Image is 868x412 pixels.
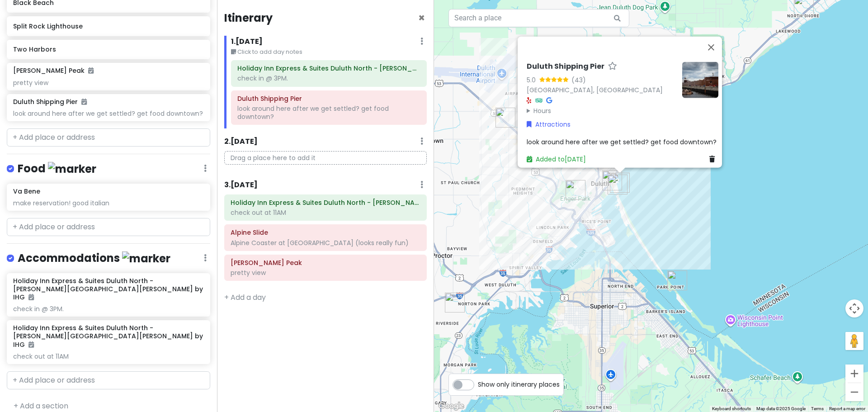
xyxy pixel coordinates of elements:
[811,406,824,411] a: Terms
[527,85,663,94] a: [GEOGRAPHIC_DATA], [GEOGRAPHIC_DATA]
[237,104,420,121] div: look around here after we get settled? get food downtown?
[527,119,571,129] a: Attractions
[436,400,466,412] a: Open this area in Google Maps (opens a new window)
[231,228,420,237] h6: Alpine Slide
[237,95,420,103] h6: Duluth Shipping Pier
[700,36,722,58] button: Close
[571,75,586,85] div: (43)
[608,175,627,194] div: Aerial Lift Bridge
[237,64,420,72] h6: Holiday Inn Express & Suites Duluth North - Miller Hill by IHG
[535,97,542,103] i: Tripadvisor
[18,161,96,176] h4: Food
[28,294,34,300] i: Added to itinerary
[445,293,465,313] div: Alpine Slide
[845,332,863,350] button: Drag Pegman onto the map to open Street View
[14,401,68,411] a: + Add a section
[527,75,539,85] div: 5.0
[418,10,425,25] span: Close itinerary
[845,299,863,317] button: Map camera controls
[13,199,203,207] div: make reservation! good italian
[527,137,717,146] span: look around here after we get settled? get food downtown?
[756,406,806,411] span: Map data ©2025 Google
[237,74,420,82] div: check in @ 3PM.
[667,270,687,290] div: Park Point Beach
[7,371,210,389] input: + Add place or address
[13,305,203,313] div: check in @ 3PM.
[224,292,266,303] a: + Add a day
[231,208,420,217] div: check out at 11AM
[546,97,552,103] i: Google Maps
[602,170,622,190] div: Vista Fleet
[88,67,94,74] i: Added to itinerary
[81,99,87,105] i: Added to itinerary
[13,277,203,302] h6: Holiday Inn Express & Suites Duluth North - [PERSON_NAME][GEOGRAPHIC_DATA][PERSON_NAME] by IHG
[122,251,170,265] img: marker
[231,259,420,267] h6: Ely's Peak
[231,239,420,247] div: Alpine Coaster at [GEOGRAPHIC_DATA] (looks really fun)
[608,62,617,71] a: Star place
[610,173,630,193] div: Duluth Shipping Pier
[7,218,210,236] input: + Add place or address
[7,128,210,147] input: + Add place or address
[13,22,203,30] h6: Split Rock Lighthouse
[478,379,560,389] span: Show only itinerary places
[13,79,203,87] div: pretty view
[566,180,585,200] div: Enger Tower
[682,62,718,98] img: Picture of the place
[829,406,865,411] a: Report a map error
[224,137,258,147] h6: 2 . [DATE]
[436,400,466,412] img: Google
[224,151,427,165] p: Drag a place here to add it
[13,187,40,195] h6: Va Bene
[448,9,629,27] input: Search a place
[712,406,751,412] button: Keyboard shortcuts
[527,62,604,71] h6: Duluth Shipping Pier
[18,251,170,266] h4: Accommodations
[527,154,586,163] a: Added to[DATE]
[224,180,258,190] h6: 3 . [DATE]
[231,47,427,57] small: Click to add day notes
[13,324,203,349] h6: Holiday Inn Express & Suites Duluth North - [PERSON_NAME][GEOGRAPHIC_DATA][PERSON_NAME] by IHG
[13,45,203,53] h6: Two Harbors
[231,199,420,207] h6: Holiday Inn Express & Suites Duluth North - Miller Hill by IHG
[13,98,87,106] h6: Duluth Shipping Pier
[527,105,675,115] summary: Hours
[13,352,203,360] div: check out at 11AM
[224,11,273,25] h4: Itinerary
[28,341,34,348] i: Added to itinerary
[231,269,420,277] div: pretty view
[845,365,863,383] button: Zoom in
[709,154,718,164] a: Delete place
[48,162,96,176] img: marker
[231,37,263,47] h6: 1 . [DATE]
[495,108,515,128] div: Holiday Inn Express & Suites Duluth North - Miller Hill by IHG
[418,13,425,24] button: Close
[845,383,863,401] button: Zoom out
[13,109,203,118] div: look around here after we get settled? get food downtown?
[13,66,94,75] h6: [PERSON_NAME] Peak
